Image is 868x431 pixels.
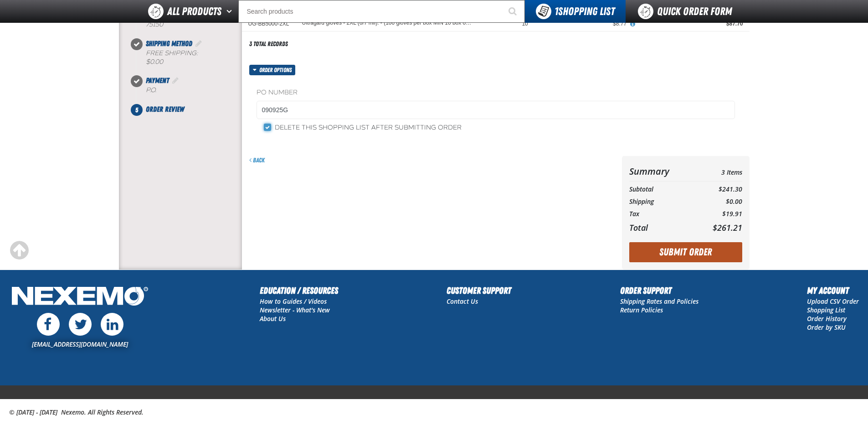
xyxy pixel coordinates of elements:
[694,163,742,179] td: 3 Items
[131,104,143,116] span: 5
[629,196,694,208] th: Shipping
[555,5,558,18] strong: 1
[171,76,180,85] a: Edit Payment
[259,65,295,75] span: Order options
[807,314,847,323] a: Order History
[9,240,29,260] div: Scroll to the top
[146,58,163,66] strong: $0.00
[807,323,846,332] a: Order by SKU
[260,297,327,306] a: How to Guides / Videos
[620,297,699,306] a: Shipping Rates and Policies
[629,208,694,220] th: Tax
[264,124,271,131] input: Delete this shopping list after submitting order
[627,20,638,28] button: View All Prices for Ultragard gloves - 2XL (6/7 mil). - (100 gloves per box MIN 10 box order)XL
[807,284,859,297] h2: My Account
[260,284,338,297] h2: Education / Resources
[146,105,184,114] span: Order Review
[137,75,242,104] li: Payment. Step 4 of 5. Completed
[555,5,615,18] span: Shopping List
[522,21,528,27] span: 10
[629,163,694,179] th: Summary
[146,49,242,67] div: Free Shipping:
[257,88,735,97] label: PO Number
[694,196,742,208] td: $0.00
[194,39,203,48] a: Edit Shipping Method
[713,222,742,233] span: $261.21
[629,242,742,262] button: Submit Order
[807,306,845,314] a: Shopping List
[447,284,511,297] h2: Customer Support
[694,208,742,220] td: $19.91
[620,284,699,297] h2: Order Support
[146,39,192,48] span: Shipping Method
[260,306,330,314] a: Newsletter - What's New
[541,20,627,27] div: $8.77
[146,21,163,28] bdo: 75150
[249,65,296,75] button: Order options
[9,284,151,311] img: Nexemo Logo
[260,314,286,323] a: About Us
[146,86,242,95] div: P.O.
[137,104,242,115] li: Order Review. Step 5 of 5. Not Completed
[264,124,462,132] label: Delete this shopping list after submitting order
[447,297,478,306] a: Contact Us
[249,156,265,164] a: Back
[694,183,742,196] td: $241.30
[620,306,663,314] a: Return Policies
[146,76,169,85] span: Payment
[302,20,472,26] a: Ultragard gloves - 2XL (6/7 mil). - (100 gloves per box MIN 10 box order)XL
[167,3,221,20] span: All Products
[249,40,288,48] div: 3 total records
[639,20,743,27] div: $87.70
[629,220,694,235] th: Total
[137,38,242,76] li: Shipping Method. Step 3 of 5. Completed
[32,340,128,348] a: [EMAIL_ADDRESS][DOMAIN_NAME]
[807,297,859,306] a: Upload CSV Order
[629,183,694,196] th: Subtotal
[242,16,296,31] td: UG-BB5000-2XL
